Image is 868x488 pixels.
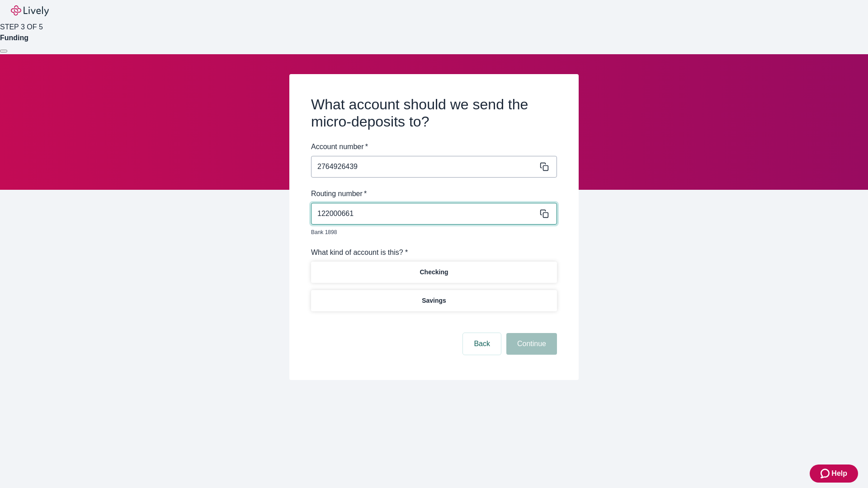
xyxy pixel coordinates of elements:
label: Routing number [311,188,367,199]
button: Back [463,333,501,355]
span: Help [831,468,847,479]
button: Copy message content to clipboard [538,160,551,173]
svg: Copy to clipboard [540,209,549,218]
label: What kind of account is this? * [311,247,408,258]
label: Account number [311,141,368,152]
button: Checking [311,262,557,283]
svg: Zendesk support icon [821,468,831,479]
button: Copy message content to clipboard [538,207,551,220]
button: Savings [311,290,557,311]
p: Checking [420,267,448,277]
p: Savings [422,296,446,305]
button: Zendesk support iconHelp [810,465,858,483]
p: Bank 1898 [311,228,551,236]
h2: What account should we send the micro-deposits to? [311,96,557,131]
svg: Copy to clipboard [540,162,549,171]
img: Lively [11,5,49,16]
